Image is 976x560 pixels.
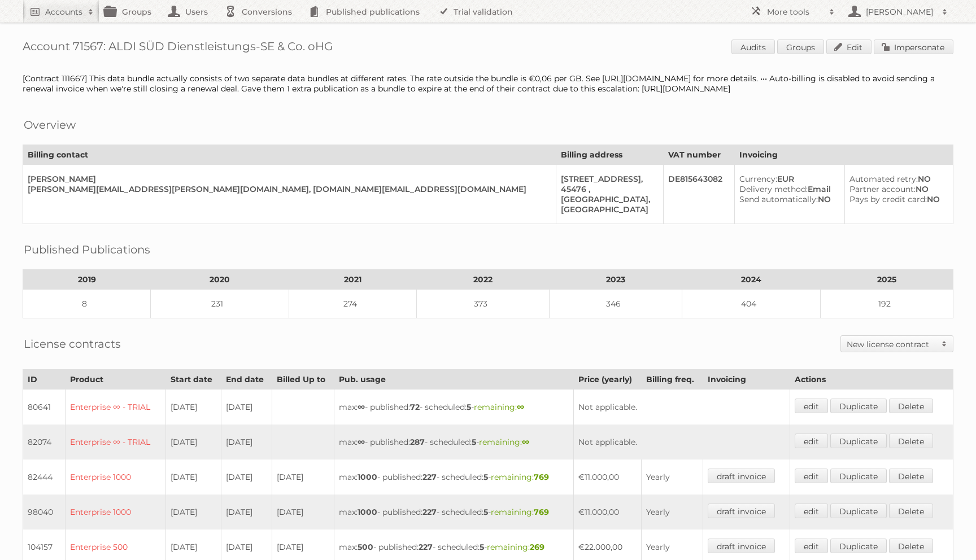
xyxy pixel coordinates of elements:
[221,495,272,530] td: [DATE]
[703,370,790,390] th: Invoicing
[739,174,835,184] div: EUR
[166,390,221,425] td: [DATE]
[574,425,790,460] td: Not applicable.
[849,174,918,184] span: Automated retry:
[561,184,654,194] div: 45476 ,
[28,174,547,184] div: [PERSON_NAME]
[491,472,549,482] span: remaining:
[682,270,821,290] th: 2024
[166,495,221,530] td: [DATE]
[574,370,642,390] th: Price (yearly)
[561,174,654,184] div: [STREET_ADDRESS],
[708,539,775,553] a: draft invoice
[739,174,777,184] span: Currency:
[549,290,682,318] td: 346
[221,425,272,460] td: [DATE]
[358,402,365,412] strong: ∞
[151,290,289,318] td: 231
[65,425,166,460] td: Enterprise ∞ - TRIAL
[534,472,549,482] strong: 769
[830,434,887,448] a: Duplicate
[467,402,471,412] strong: 5
[166,370,221,390] th: Start date
[479,437,529,447] span: remaining:
[849,184,916,194] span: Partner account:
[642,370,703,390] th: Billing freq.
[936,336,953,352] span: Toggle
[682,290,821,318] td: 404
[556,145,664,165] th: Billing address
[334,495,574,530] td: max: - published: - scheduled: -
[574,495,642,530] td: €11.000,00
[23,460,66,495] td: 82444
[820,270,953,290] th: 2025
[530,542,544,552] strong: 269
[480,542,484,552] strong: 5
[874,40,953,54] a: Impersonate
[65,460,166,495] td: Enterprise 1000
[561,194,654,204] div: [GEOGRAPHIC_DATA],
[358,472,377,482] strong: 1000
[24,116,76,133] h2: Overview
[830,504,887,518] a: Duplicate
[847,339,936,350] h2: New license contract
[472,437,476,447] strong: 5
[642,495,703,530] td: Yearly
[795,434,828,448] a: edit
[483,472,488,482] strong: 5
[410,437,425,447] strong: 287
[23,495,66,530] td: 98040
[522,437,529,447] strong: ∞
[23,370,66,390] th: ID
[221,370,272,390] th: End date
[664,145,735,165] th: VAT number
[419,542,433,552] strong: 227
[708,504,775,518] a: draft invoice
[45,6,82,17] h2: Accounts
[487,542,544,552] span: remaining:
[28,184,547,194] div: [PERSON_NAME][EMAIL_ADDRESS][PERSON_NAME][DOMAIN_NAME], [DOMAIN_NAME][EMAIL_ADDRESS][DOMAIN_NAME]
[422,507,437,517] strong: 227
[422,472,437,482] strong: 227
[221,390,272,425] td: [DATE]
[790,370,953,390] th: Actions
[23,390,66,425] td: 80641
[735,145,953,165] th: Invoicing
[777,40,824,54] a: Groups
[221,460,272,495] td: [DATE]
[23,270,151,290] th: 2019
[416,290,549,318] td: 373
[795,504,828,518] a: edit
[849,194,944,204] div: NO
[889,399,933,413] a: Delete
[474,402,524,412] span: remaining:
[739,184,808,194] span: Delivery method:
[65,495,166,530] td: Enterprise 1000
[795,469,828,483] a: edit
[24,335,121,352] h2: License contracts
[820,290,953,318] td: 192
[23,290,151,318] td: 8
[65,370,166,390] th: Product
[889,434,933,448] a: Delete
[830,399,887,413] a: Duplicate
[889,469,933,483] a: Delete
[166,425,221,460] td: [DATE]
[23,40,953,56] h1: Account 71567: ALDI SÜD Dienstleistungs-SE & Co. oHG
[826,40,872,54] a: Edit
[830,469,887,483] a: Duplicate
[334,390,574,425] td: max: - published: - scheduled: -
[642,460,703,495] td: Yearly
[23,73,953,94] div: [Contract 111667] This data bundle actually consists of two separate data bundles at different ra...
[483,507,488,517] strong: 5
[830,539,887,553] a: Duplicate
[889,504,933,518] a: Delete
[795,539,828,553] a: edit
[272,460,334,495] td: [DATE]
[272,370,334,390] th: Billed Up to
[534,507,549,517] strong: 769
[23,145,556,165] th: Billing contact
[664,165,735,224] td: DE815643082
[841,336,953,352] a: New license contract
[416,270,549,290] th: 2022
